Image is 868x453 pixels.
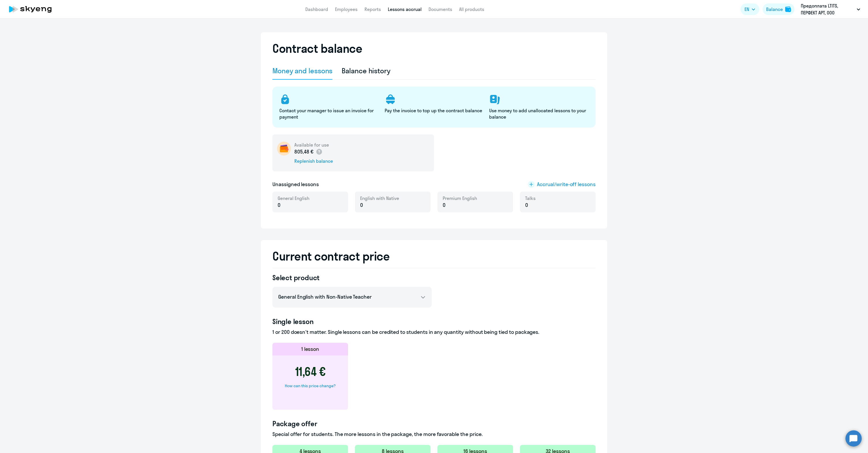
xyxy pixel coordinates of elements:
button: Balancebalance [763,3,794,15]
span: English with Native [360,195,399,201]
h4: Select product [272,273,432,282]
a: Employees [335,6,358,12]
p: Pay the invoice to top up the contract balance [385,107,482,114]
span: Premium English [443,195,477,201]
span: 0 [443,201,446,209]
p: Contact your manager to issue an invoice for payment [279,107,378,120]
div: How can this price change? [285,383,336,388]
span: General English [278,195,309,201]
div: Replenish balance [294,158,333,164]
p: Предоплата LTITS, ПЕРФЕКТ АРТ, ООО [801,2,854,16]
p: Use money to add unallocated lessons to your balance [489,107,588,120]
span: 0 [278,201,280,209]
a: Lessons accrual [388,6,422,12]
div: Balance history [342,66,390,75]
h4: Package offer [272,419,596,428]
p: 805,48 € [294,148,323,156]
span: Talks [525,195,536,201]
div: Money and lessons [272,66,332,75]
span: EN [744,6,749,13]
a: Reports [364,6,381,12]
p: Special offer for students. The more lessons in the package, the more favorable the price. [272,430,596,438]
img: balance [785,6,791,12]
a: Dashboard [305,6,328,12]
p: 1 or 200 doesn't matter. Single lessons can be credited to students in any quantity without being... [272,328,596,336]
button: EN [740,3,759,15]
h5: 1 lesson [301,345,319,353]
a: Documents [429,6,452,12]
h2: Current contract price [272,249,596,263]
h3: 11,64 € [295,365,325,379]
h4: Single lesson [272,317,596,326]
a: All products [459,6,484,12]
h5: Available for use [294,142,333,148]
span: Accrual/write-off lessons [537,181,596,188]
span: 0 [360,201,363,209]
div: Balance [766,6,783,13]
button: Предоплата LTITS, ПЕРФЕКТ АРТ, ООО [798,2,863,16]
img: wallet-circle.png [277,142,291,156]
span: 0 [525,201,528,209]
h5: Unassigned lessons [272,181,319,188]
h2: Contract balance [272,42,362,55]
